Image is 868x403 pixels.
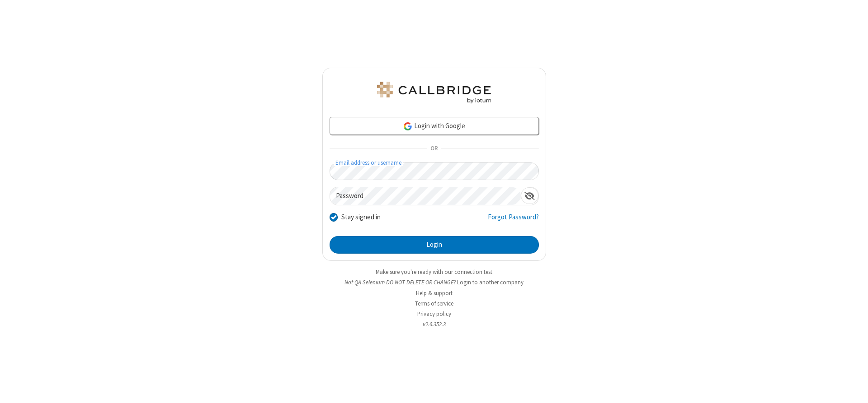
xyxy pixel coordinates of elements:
[376,268,492,276] a: Make sure you're ready with our connection test
[341,212,381,222] label: Stay signed in
[375,82,493,103] img: QA Selenium DO NOT DELETE OR CHANGE
[330,236,539,254] button: Login
[403,121,413,131] img: google-icon.png
[330,162,539,180] input: Email address or username
[427,143,441,155] span: OR
[322,278,546,287] li: Not QA Selenium DO NOT DELETE OR CHANGE?
[330,187,521,205] input: Password
[417,310,451,318] a: Privacy policy
[415,300,453,307] a: Terms of service
[416,289,453,297] a: Help & support
[457,278,524,287] button: Login to another company
[521,187,538,204] div: Show password
[330,117,539,135] a: Login with Google
[488,212,539,229] a: Forgot Password?
[322,320,546,329] li: v2.6.352.3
